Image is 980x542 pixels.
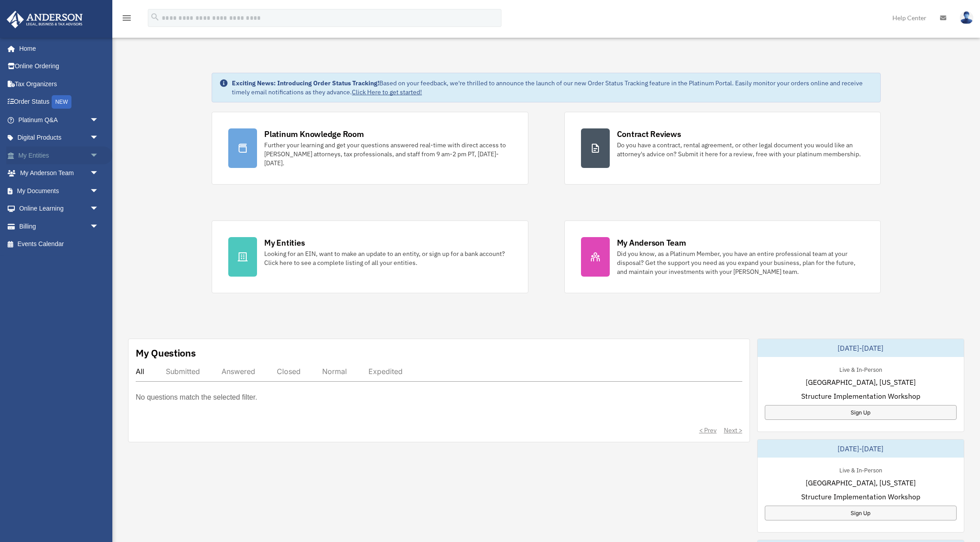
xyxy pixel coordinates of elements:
[617,237,686,248] div: My Anderson Team
[90,200,108,218] span: arrow_drop_down
[6,217,112,235] a: Billingarrow_drop_down
[232,79,379,87] strong: Exciting News: Introducing Order Status Tracking!
[801,491,920,502] span: Structure Implementation Workshop
[322,367,347,376] div: Normal
[6,182,112,200] a: My Documentsarrow_drop_down
[368,367,403,376] div: Expedited
[758,339,964,357] div: [DATE]-[DATE]
[121,16,132,23] a: menu
[617,128,681,140] div: Contract Reviews
[222,367,255,376] div: Answered
[90,217,108,236] span: arrow_drop_down
[617,141,864,159] div: Do you have a contract, rental agreement, or other legal document you would like an attorney's ad...
[264,141,511,167] div: Further your learning and get your questions answered real-time with direct access to [PERSON_NAM...
[6,164,112,182] a: My Anderson Teamarrow_drop_down
[4,11,85,28] img: Anderson Advisors Platinum Portal
[90,111,108,129] span: arrow_drop_down
[264,128,364,140] div: Platinum Knowledge Room
[6,235,112,253] a: Events Calendar
[960,11,973,24] img: User Pic
[6,200,112,218] a: Online Learningarrow_drop_down
[6,129,112,147] a: Digital Productsarrow_drop_down
[90,146,108,165] span: arrow_drop_down
[150,12,160,22] i: search
[352,88,422,96] a: Click Here to get started!
[264,249,511,267] div: Looking for an EIN, want to make an update to an entity, or sign up for a bank account? Click her...
[806,377,916,388] span: [GEOGRAPHIC_DATA], [US_STATE]
[6,93,112,111] a: Order StatusNEW
[6,146,112,164] a: My Entitiesarrow_drop_down
[136,391,257,404] p: No questions match the selected filter.
[166,367,200,376] div: Submitted
[806,477,916,488] span: [GEOGRAPHIC_DATA], [US_STATE]
[136,346,196,360] div: My Questions
[765,506,957,520] a: Sign Up
[90,164,108,183] span: arrow_drop_down
[277,367,301,376] div: Closed
[765,405,957,420] a: Sign Up
[232,79,873,97] div: Based on your feedback, we're thrilled to announce the launch of our new Order Status Tracking fe...
[90,129,108,147] span: arrow_drop_down
[136,367,144,376] div: All
[121,13,132,23] i: menu
[212,112,528,185] a: Platinum Knowledge Room Further your learning and get your questions answered real-time with dire...
[801,391,920,401] span: Structure Implementation Workshop
[52,95,71,109] div: NEW
[264,237,305,248] div: My Entities
[758,440,964,458] div: [DATE]-[DATE]
[832,465,889,474] div: Live & In-Person
[617,249,864,276] div: Did you know, as a Platinum Member, you have an entire professional team at your disposal? Get th...
[212,220,528,293] a: My Entities Looking for an EIN, want to make an update to an entity, or sign up for a bank accoun...
[90,182,108,200] span: arrow_drop_down
[6,57,112,75] a: Online Ordering
[6,111,112,129] a: Platinum Q&Aarrow_drop_down
[832,364,889,374] div: Live & In-Person
[564,220,881,293] a: My Anderson Team Did you know, as a Platinum Member, you have an entire professional team at your...
[564,112,881,185] a: Contract Reviews Do you have a contract, rental agreement, or other legal document you would like...
[6,75,112,93] a: Tax Organizers
[6,40,108,57] a: Home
